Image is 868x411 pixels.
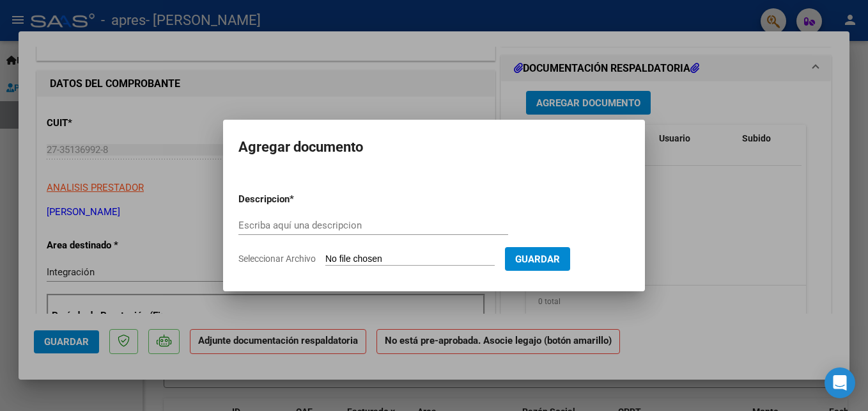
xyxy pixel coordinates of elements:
[515,254,560,265] span: Guardar
[825,367,855,398] div: Open Intercom Messenger
[238,135,630,159] h2: Agregar documento
[238,254,316,264] span: Seleccionar Archivo
[505,247,570,271] button: Guardar
[238,192,356,207] p: Descripcion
